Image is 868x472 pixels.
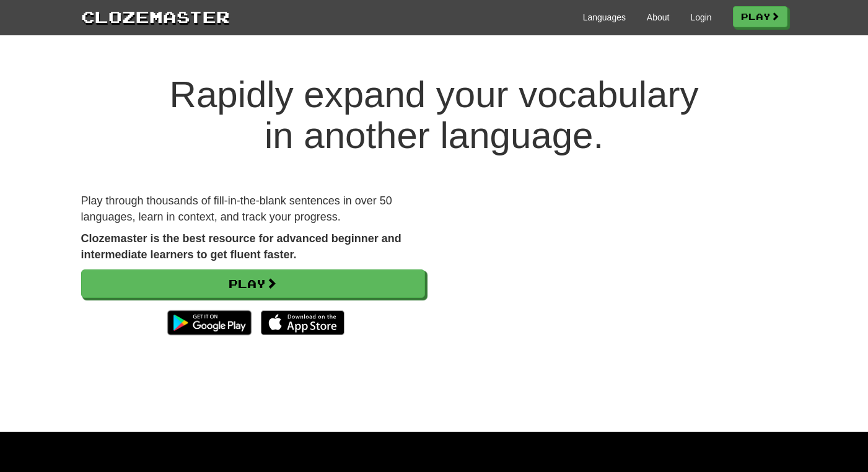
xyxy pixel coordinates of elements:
[690,11,711,24] a: Login
[733,6,787,27] a: Play
[81,5,230,28] a: Clozemaster
[161,304,257,341] img: Get it on Google Play
[647,11,670,24] a: About
[261,310,344,335] img: Download_on_the_App_Store_Badge_US-UK_135x40-25178aeef6eb6b83b96f5f2d004eda3bffbb37122de64afbaef7...
[81,193,425,225] p: Play through thousands of fill-in-the-blank sentences in over 50 languages, learn in context, and...
[81,232,401,261] strong: Clozemaster is the best resource for advanced beginner and intermediate learners to get fluent fa...
[583,11,626,24] a: Languages
[81,269,425,298] a: Play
